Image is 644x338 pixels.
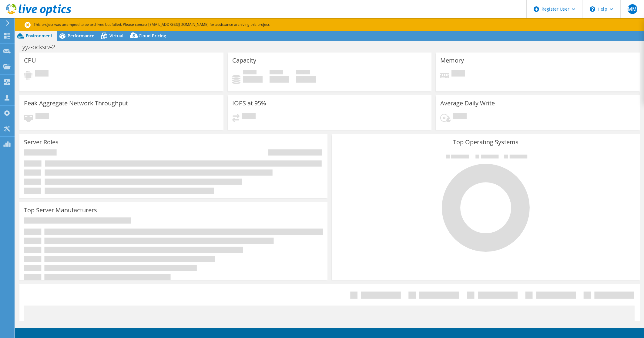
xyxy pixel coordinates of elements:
h4: 0 GiB [243,76,263,83]
span: Used [243,70,257,76]
span: Pending [451,70,465,78]
p: This project was attempted to be archived but failed. Please contact [EMAIL_ADDRESS][DOMAIN_NAME]... [25,21,313,28]
span: MM [628,4,637,14]
h1: yyz-bcksrv-2 [20,44,65,50]
span: Free [270,70,283,76]
h4: 0 GiB [296,76,316,83]
svg: \n [590,6,595,12]
h3: IOPS at 95% [232,100,266,107]
h3: Top Operating Systems [336,139,635,145]
span: Pending [453,113,467,121]
h3: Peak Aggregate Network Throughput [24,100,128,107]
span: Virtual [109,33,123,39]
h3: Top Server Manufacturers [24,207,97,213]
span: Cloud Pricing [139,33,166,39]
span: Pending [35,113,49,121]
h3: Memory [440,57,464,64]
h3: CPU [24,57,36,64]
span: Environment [26,33,52,39]
h3: Average Daily Write [440,100,495,107]
h4: 0 GiB [270,76,289,83]
span: Performance [68,33,94,39]
span: Pending [242,113,256,121]
span: Total [296,70,310,76]
span: Pending [35,70,49,78]
h3: Server Roles [24,139,59,145]
h3: Capacity [232,57,256,64]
